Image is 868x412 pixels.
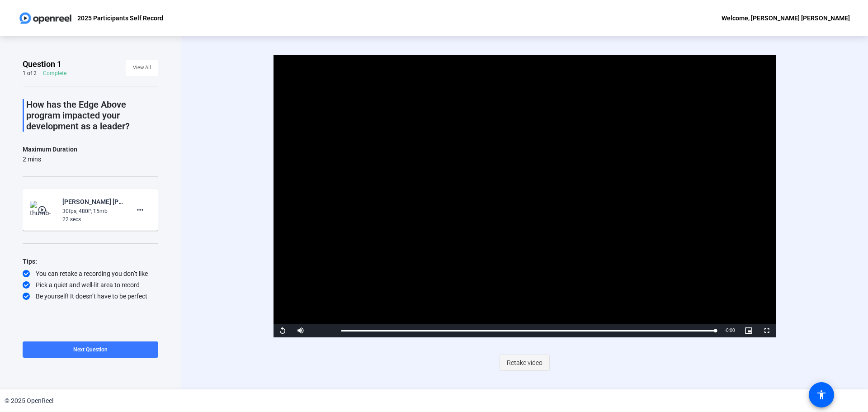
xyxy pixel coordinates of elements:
[23,269,158,278] div: You can retake a recording you don’t like
[62,196,123,207] div: [PERSON_NAME] [PERSON_NAME]-Edge above Graduation-2025 Participants Self Record-1760014595035-webcam
[23,144,77,155] div: Maximum Duration
[274,55,776,337] div: Video Player
[23,155,77,164] div: 2 mins
[126,60,158,76] button: View All
[726,328,735,333] span: 0:00
[507,354,542,371] span: Retake video
[23,70,37,77] div: 1 of 2
[77,13,163,24] p: 2025 Participants Self Record
[62,215,123,223] div: 22 secs
[23,280,158,289] div: Pick a quiet and well-lit area to record
[133,61,151,75] span: View All
[740,324,758,337] button: Picture-in-Picture
[722,13,850,24] div: Welcome, [PERSON_NAME] [PERSON_NAME]
[62,207,123,215] div: 30fps, 480P, 15mb
[18,9,73,27] img: OpenReel logo
[23,256,158,267] div: Tips:
[23,292,158,301] div: Be yourself! It doesn’t have to be perfect
[135,204,146,215] mat-icon: more_horiz
[23,59,61,70] span: Question 1
[758,324,776,337] button: Fullscreen
[30,201,57,219] img: thumb-nail
[73,346,108,353] span: Next Question
[26,99,158,132] p: How has the Edge Above program impacted your development as a leader?
[725,328,726,333] span: -
[5,396,53,406] div: © 2025 OpenReel
[500,355,550,371] button: Retake video
[43,70,66,77] div: Complete
[23,341,158,358] button: Next Question
[341,330,716,331] div: Progress Bar
[292,324,310,337] button: Mute
[816,389,827,400] mat-icon: accessibility
[274,324,292,337] button: Replay
[38,205,48,214] mat-icon: play_circle_outline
